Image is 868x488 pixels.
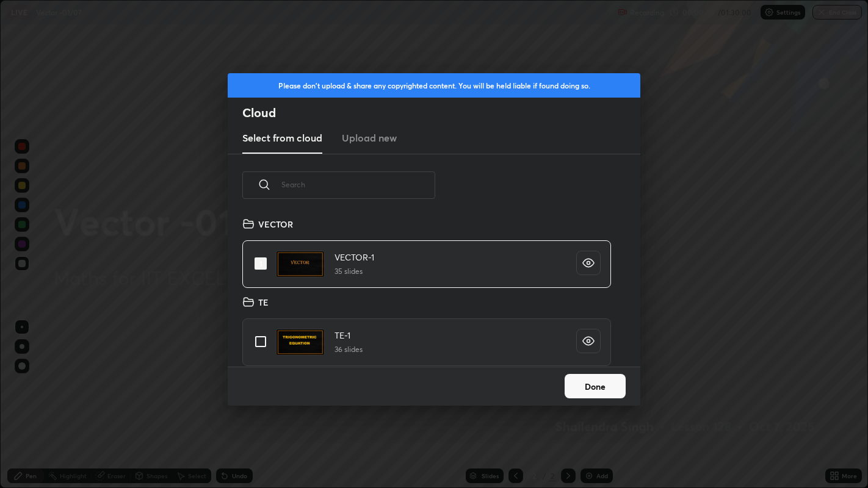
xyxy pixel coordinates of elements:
button: Done [565,374,626,398]
input: Search [281,159,435,210]
h4: VECTOR-1 [335,251,374,264]
h2: Cloud [242,105,640,121]
h5: 35 slides [335,266,374,277]
h4: TE [258,296,269,309]
h3: Select from cloud [242,131,322,145]
h5: 36 slides [335,344,363,355]
div: Please don't upload & share any copyrighted content. You will be held liable if found doing so. [228,73,640,98]
img: 17596830578IZQTB.pdf [276,251,325,278]
div: grid [228,213,626,367]
h4: VECTOR [258,218,293,231]
img: 17596835506AH1O1.pdf [276,329,325,356]
h4: TE-1 [335,329,363,342]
